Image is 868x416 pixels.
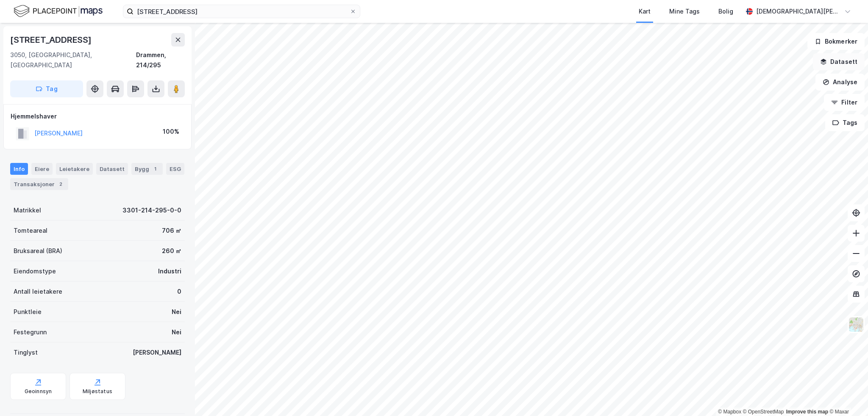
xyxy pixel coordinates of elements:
[826,375,868,416] iframe: Chat Widget
[56,163,93,175] div: Leietakere
[162,226,181,236] div: 706 ㎡
[14,205,41,215] div: Matrikkel
[10,163,28,175] div: Info
[815,74,865,91] button: Analyse
[163,127,179,137] div: 100%
[14,4,103,19] img: logo.f888ab2527a4732fd821a326f86c7f29.svg
[122,205,181,215] div: 3301-214-295-0-0
[826,375,868,416] div: Kontrollprogram for chat
[848,317,864,333] img: Z
[813,53,865,70] button: Datasett
[177,287,181,297] div: 0
[718,6,733,17] div: Bolig
[83,388,112,395] div: Miljøstatus
[10,33,93,47] div: [STREET_ADDRESS]
[172,307,181,317] div: Nei
[96,163,128,175] div: Datasett
[825,114,865,131] button: Tags
[133,347,181,358] div: [PERSON_NAME]
[31,163,53,175] div: Eiere
[11,111,184,121] div: Hjemmelshaver
[166,163,184,175] div: ESG
[786,409,828,415] a: Improve this map
[14,327,47,337] div: Festegrunn
[14,287,62,297] div: Antall leietakere
[718,409,741,415] a: Mapbox
[14,246,62,256] div: Bruksareal (BRA)
[151,165,159,173] div: 1
[14,307,42,317] div: Punktleie
[743,409,784,415] a: OpenStreetMap
[172,327,181,337] div: Nei
[14,266,56,276] div: Eiendomstype
[134,5,350,18] input: Søk på adresse, matrikkel, gårdeiere, leietakere eller personer
[756,6,841,17] div: [DEMOGRAPHIC_DATA][PERSON_NAME]
[136,50,185,70] div: Drammen, 214/295
[162,246,181,256] div: 260 ㎡
[14,347,38,358] div: Tinglyst
[10,50,136,70] div: 3050, [GEOGRAPHIC_DATA], [GEOGRAPHIC_DATA]
[25,388,52,395] div: Geoinnsyn
[10,178,68,190] div: Transaksjoner
[639,6,651,17] div: Kart
[669,6,700,17] div: Mine Tags
[807,33,865,50] button: Bokmerker
[824,94,865,111] button: Filter
[158,266,181,276] div: Industri
[131,163,163,175] div: Bygg
[56,180,65,188] div: 2
[14,226,47,236] div: Tomteareal
[10,80,83,97] button: Tag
